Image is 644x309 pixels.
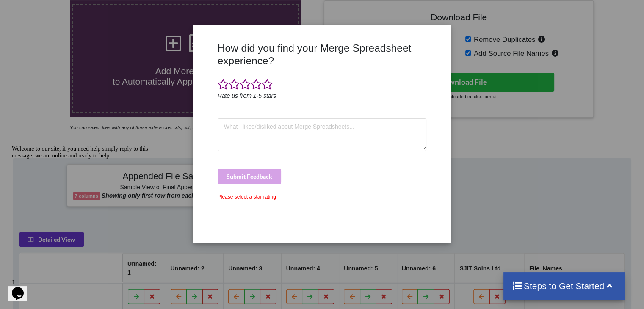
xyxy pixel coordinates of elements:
h4: Steps to Get Started [512,281,616,291]
div: Welcome to our site, if you need help simply reply to this message, we are online and ready to help. [3,3,156,17]
h3: How did you find your Merge Spreadsheet experience? [218,42,427,67]
i: Rate us from 1-5 stars [218,92,276,99]
span: Welcome to our site, if you need help simply reply to this message, we are online and ready to help. [3,3,140,17]
div: Please select a star rating [218,193,427,201]
iframe: chat widget [8,275,36,301]
iframe: chat widget [8,142,161,271]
